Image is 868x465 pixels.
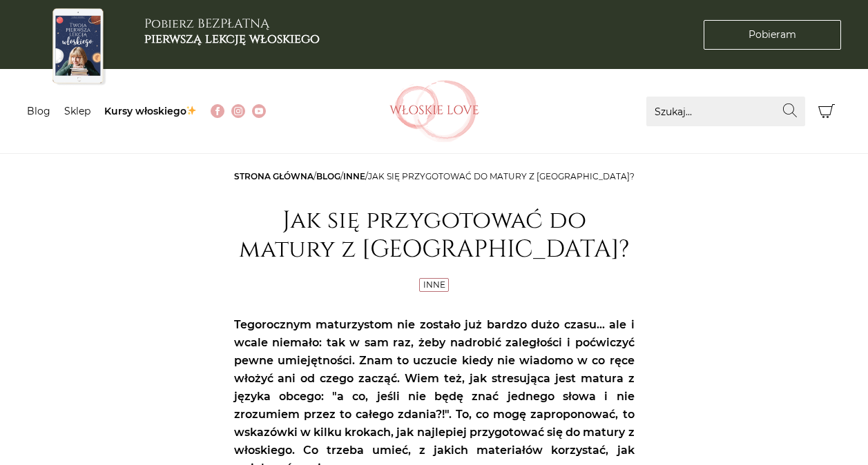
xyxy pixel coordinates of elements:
a: Blog [27,105,50,117]
img: Włoskielove [389,80,479,142]
a: Strona główna [234,171,314,181]
input: Szukaj... [646,97,805,126]
a: Inne [343,171,365,181]
span: Jak się przygotować do matury z [GEOGRAPHIC_DATA]? [368,171,635,181]
h1: Jak się przygotować do matury z [GEOGRAPHIC_DATA]? [234,206,635,264]
span: Pobieram [749,28,796,42]
a: Kursy włoskiego [104,105,197,117]
a: Sklep [64,105,90,117]
a: Blog [316,171,340,181]
a: Pobieram [704,20,841,50]
a: Inne [423,279,445,290]
img: ✨ [186,106,196,115]
span: / / / [234,171,635,181]
button: Koszyk [812,97,842,126]
h3: Pobierz BEZPŁATNĄ [144,17,320,46]
b: pierwszą lekcję włoskiego [144,30,320,48]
